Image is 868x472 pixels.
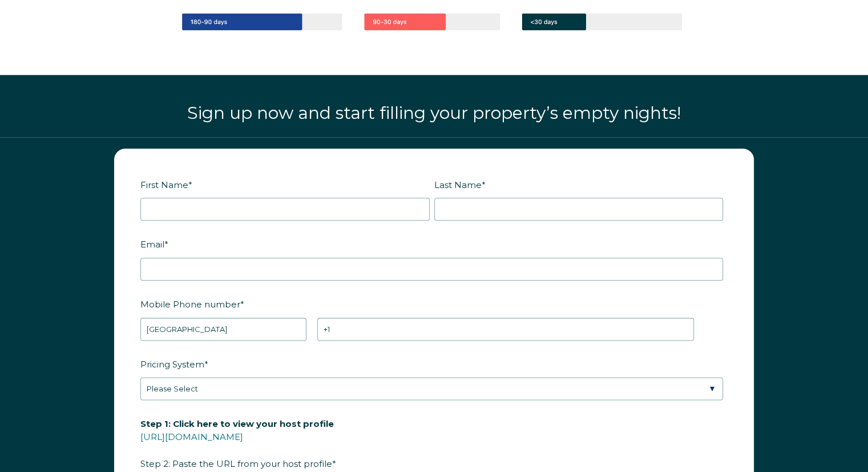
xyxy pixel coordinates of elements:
span: Sign up now and start filling your property’s empty nights! [187,102,681,123]
span: Last Name [434,176,482,194]
span: Pricing System [140,355,204,373]
span: First Name [140,176,188,194]
span: Step 1: Click here to view your host profile [140,415,334,433]
a: [URL][DOMAIN_NAME] [140,431,243,442]
span: Email [140,235,164,253]
span: Mobile Phone number [140,295,240,313]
